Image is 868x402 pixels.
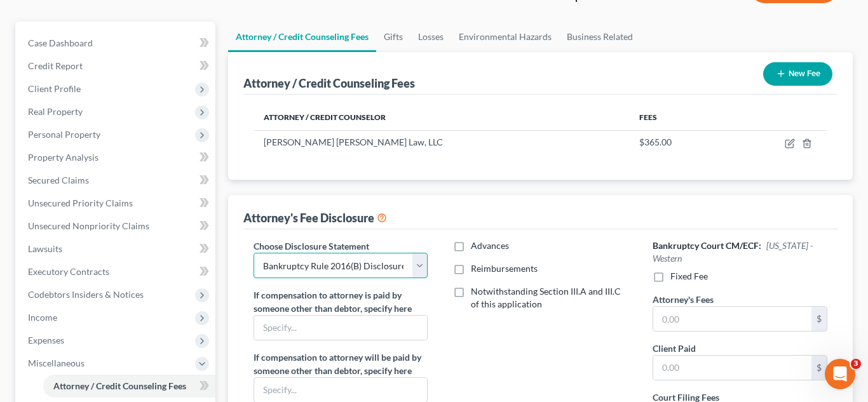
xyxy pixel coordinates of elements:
a: Unsecured Priority Claims [18,192,215,215]
a: Attorney / Credit Counseling Fees [228,22,376,52]
input: 0.00 [653,307,811,331]
input: 0.00 [653,356,811,380]
span: $365.00 [639,137,672,147]
div: $ [811,356,827,380]
span: Attorney / Credit Counseling Fees [53,380,186,391]
a: Secured Claims [18,169,215,192]
span: Fixed Fee [670,271,708,281]
span: Unsecured Priority Claims [28,198,133,208]
label: If compensation to attorney is paid by someone other than debtor, specify here [254,288,428,315]
label: Attorney's Fees [653,293,714,306]
span: Unsecured Nonpriority Claims [28,220,149,231]
iframe: Intercom live chat [825,359,855,389]
a: Credit Report [18,55,215,77]
div: Attorney / Credit Counseling Fees [243,76,415,91]
span: Personal Property [28,129,100,140]
a: Business Related [559,22,641,52]
span: Notwithstanding Section III.A and III.C of this application [471,286,621,309]
a: Executory Contracts [18,260,215,283]
h6: Bankruptcy Court CM/ECF: [653,239,827,265]
span: Miscellaneous [28,358,85,368]
span: 3 [851,359,861,369]
label: Choose Disclosure Statement [254,239,369,253]
a: Lawsuits [18,238,215,260]
span: Advances [471,240,509,251]
span: Credit Report [28,60,83,71]
a: Property Analysis [18,146,215,169]
span: Lawsuits [28,243,62,254]
a: Unsecured Nonpriority Claims [18,215,215,238]
input: Specify... [254,316,427,340]
a: Gifts [376,22,410,52]
span: Attorney / Credit Counselor [264,112,386,122]
input: Specify... [254,378,427,402]
a: Losses [410,22,451,52]
span: Client Profile [28,83,81,94]
div: Attorney's Fee Disclosure [243,210,387,225]
button: New Fee [763,62,832,86]
span: Income [28,312,57,323]
span: Case Dashboard [28,37,93,48]
a: Case Dashboard [18,32,215,55]
span: Property Analysis [28,152,98,163]
span: Secured Claims [28,175,89,185]
span: Executory Contracts [28,266,109,277]
a: Attorney / Credit Counseling Fees [43,375,215,398]
span: Reimbursements [471,263,538,274]
span: Real Property [28,106,83,117]
label: If compensation to attorney will be paid by someone other than debtor, specify here [254,351,428,377]
span: Codebtors Insiders & Notices [28,289,144,300]
span: Fees [639,112,657,122]
span: Expenses [28,335,64,345]
span: [PERSON_NAME] [PERSON_NAME] Law, LLC [264,137,443,147]
a: Environmental Hazards [451,22,559,52]
label: Client Paid [653,342,696,355]
div: $ [811,307,827,331]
